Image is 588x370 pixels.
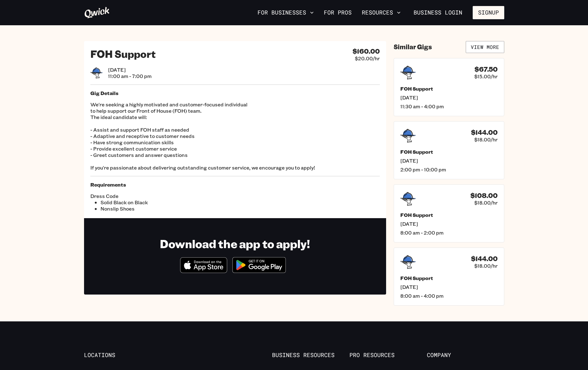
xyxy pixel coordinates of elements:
h4: $160.00 [353,47,380,55]
h5: FOH Support [400,212,498,218]
a: View More [466,41,504,53]
h1: Download the app to apply! [160,236,310,251]
span: Locations [84,352,161,359]
h2: FOH Support [90,47,156,60]
span: 11:00 am - 7:00 pm [108,73,152,79]
span: 8:00 am - 2:00 pm [400,230,498,236]
span: [DATE] [400,94,498,101]
h4: $108.00 [470,192,498,200]
span: $18.00/hr [474,200,498,206]
span: Pro Resources [349,352,427,359]
h4: $144.00 [471,128,498,136]
span: $15.00/hr [474,73,498,80]
a: Business Login [408,6,468,19]
h5: FOH Support [400,86,498,92]
span: $18.00/hr [474,136,498,143]
span: [DATE] [108,67,152,73]
span: 2:00 pm - 10:00 pm [400,166,498,173]
span: 11:30 am - 4:00 pm [400,103,498,110]
a: $67.50$15.00/hrFOH Support[DATE]11:30 am - 4:00 pm [394,58,504,116]
h5: Gig Details [90,90,380,96]
h5: Requirements [90,182,380,188]
a: $144.00$18.00/hrFOH Support[DATE]8:00 am - 4:00 pm [394,248,504,306]
span: $18.00/hr [474,263,498,269]
a: $144.00$18.00/hrFOH Support[DATE]2:00 pm - 10:00 pm [394,121,504,179]
button: Resources [359,7,403,18]
h4: $144.00 [471,255,498,263]
h4: Similar Gigs [394,43,432,51]
li: Solid Black on Black [100,199,235,206]
h5: FOH Support [400,275,498,281]
span: [DATE] [400,284,498,290]
span: [DATE] [400,221,498,227]
span: Company [427,352,504,359]
span: [DATE] [400,158,498,164]
li: Nonslip Shoes [100,206,235,212]
h5: FOH Support [400,149,498,155]
img: Get it on Google Play [228,253,290,277]
span: $20.00/hr [355,55,380,62]
a: For Pros [321,7,354,18]
h4: $67.50 [475,65,498,73]
button: For Businesses [255,7,316,18]
button: Signup [473,6,504,19]
a: Download on the App Store [180,268,227,274]
p: We're seeking a highly motivated and customer-focused individual to help support our Front of Hou... [90,101,380,171]
span: Dress Code [90,193,235,199]
a: $108.00$18.00/hrFOH Support[DATE]8:00 am - 2:00 pm [394,184,504,242]
span: Business Resources [272,352,349,359]
span: 8:00 am - 4:00 pm [400,293,498,299]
